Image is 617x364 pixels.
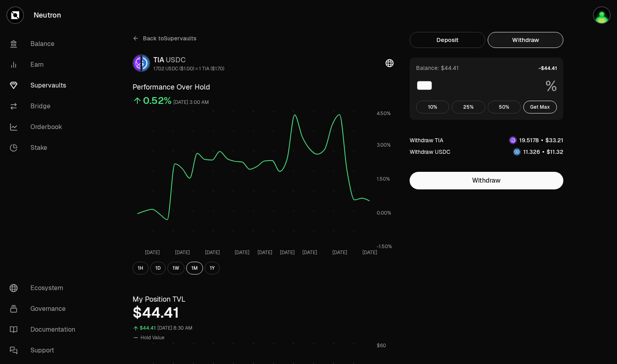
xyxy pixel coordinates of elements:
h3: My Position TVL [133,294,394,305]
a: Bridge [3,96,86,117]
button: Get Max [523,101,557,113]
tspan: 1.50% [377,176,390,182]
tspan: [DATE] [205,249,219,256]
span: Hold Value [141,334,165,341]
div: Withdraw USDC [410,148,450,156]
button: Withdraw [410,172,563,189]
div: [DATE] 8:30 AM [157,324,193,333]
tspan: [DATE] [332,249,347,256]
tspan: [DATE] [175,249,189,256]
div: Withdraw TIA [410,136,443,144]
div: [DATE] 3:00 AM [173,98,209,107]
a: Governance [3,298,86,319]
a: Supervaults [3,75,86,96]
tspan: [DATE] [362,249,377,256]
tspan: 3.00% [377,142,391,148]
a: Support [3,340,86,361]
img: 0xEvilPixie (DROP,Neutron) [594,7,610,23]
span: Back to Supervaults [143,34,197,42]
tspan: 0.00% [377,210,391,216]
button: 10% [416,101,450,113]
tspan: [DATE] [279,249,294,256]
tspan: 4.50% [377,110,391,117]
a: Back toSupervaults [133,32,197,45]
img: USDC Logo [142,55,149,71]
img: TIA Logo [133,55,141,71]
button: 1W [167,262,185,274]
button: 1Y [205,262,220,274]
tspan: [DATE] [235,249,249,256]
button: 1D [150,262,166,274]
a: Documentation [3,319,86,340]
tspan: $60 [377,342,386,349]
button: 50% [488,101,521,113]
div: $44.41 [133,305,394,321]
img: TIA Logo [510,137,516,143]
button: Withdraw [488,32,563,48]
a: Balance [3,34,86,54]
span: USDC [166,55,186,64]
a: Stake [3,137,86,158]
a: Orderbook [3,117,86,137]
h3: Performance Over Hold [133,82,394,93]
div: $44.41 [140,324,156,333]
button: 1M [186,262,203,274]
div: 0.52% [143,94,172,107]
tspan: [DATE] [145,249,159,256]
a: Ecosystem [3,278,86,298]
button: 25% [452,101,485,113]
div: Balance: $44.41 [416,64,458,72]
span: % [545,78,557,94]
button: Deposit [410,32,485,48]
a: Earn [3,54,86,75]
div: TIA [153,54,224,66]
div: 1.702 USDC ($1.00) = 1 TIA ($1.70) [153,66,224,72]
tspan: [DATE] [302,249,317,256]
button: 1H [133,262,149,274]
img: USDC Logo [514,149,520,155]
tspan: [DATE] [257,249,272,256]
tspan: -1.50% [377,243,392,250]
